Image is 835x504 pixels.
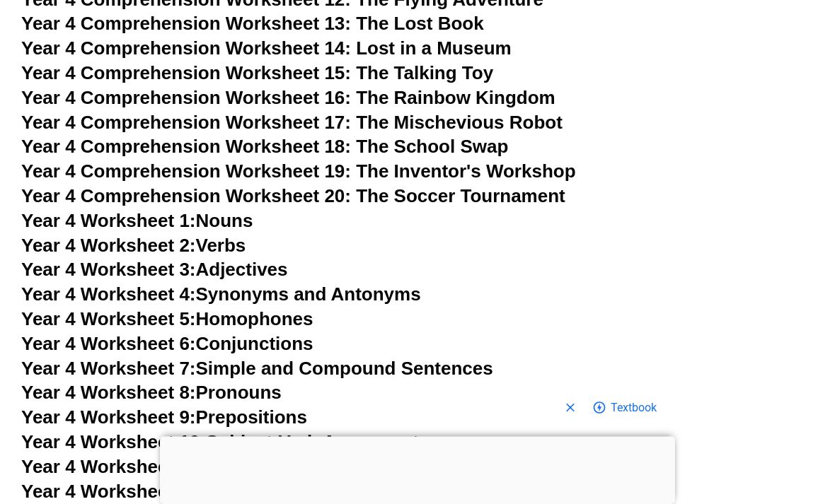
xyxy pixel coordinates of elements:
span: Year 4 Worksheet 8: [21,382,196,404]
span: Year 4 Worksheet 1: [21,211,196,232]
a: Year 4 Worksheet 12:Direct and Indirect Speech [21,481,438,503]
span: Year 4 Worksheet 11: [21,457,206,478]
a: Year 4 Worksheet 5:Homophones [21,309,313,330]
a: Year 4 Worksheet 3:Adjectives [21,259,288,281]
span: Year 4 Worksheet 6: [21,334,196,355]
span: Year 4 Worksheet 4: [21,284,196,305]
a: Year 4 Comprehension Worksheet 19: The Inventor's Workshop [21,161,576,182]
span: Year 4 Worksheet 3: [21,259,196,281]
span: Year 4 Worksheet 2: [21,235,196,257]
a: Year 4 Worksheet 7:Simple and Compound Sentences [21,358,493,380]
span: Year 4 Worksheet 10: [21,432,206,453]
a: Year 4 Worksheet 1:Nouns [21,211,253,232]
a: Year 4 Comprehension Worksheet 20: The Soccer Tournament [21,186,565,207]
a: Year 4 Worksheet 10:Subject-Verb Agreement [21,432,419,453]
a: Year 4 Worksheet 11:Similes and Metaphors [21,457,406,478]
a: Year 4 Worksheet 9:Prepositions [21,407,307,428]
a: Year 4 Worksheet 4:Synonyms and Antonyms [21,284,421,305]
a: Year 4 Comprehension Worksheet 14: Lost in a Museum [21,38,512,59]
a: Year 4 Comprehension Worksheet 13: The Lost Book [21,13,484,35]
a: Year 4 Comprehension Worksheet 16: The Rainbow Kingdom [21,88,555,109]
a: Year 4 Worksheet 2:Verbs [21,235,246,257]
a: Year 4 Worksheet 6:Conjunctions [21,334,313,355]
span: Year 4 Worksheet 12: [21,481,206,503]
a: Year 4 Comprehension Worksheet 15: The Talking Toy [21,63,493,84]
span: Year 4 Worksheet 5: [21,309,196,330]
iframe: Advertisement [160,437,675,500]
span: Year 4 Worksheet 7: [21,358,196,380]
a: Year 4 Comprehension Worksheet 18: The School Swap [21,136,508,158]
span: Year 4 Worksheet 9: [21,407,196,428]
a: Year 4 Worksheet 8:Pronouns [21,382,282,404]
a: Year 4 Comprehension Worksheet 17: The Mischevious Robot [21,112,563,134]
svg: Close shopping anchor [563,401,577,415]
iframe: Chat Widget [592,344,835,504]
